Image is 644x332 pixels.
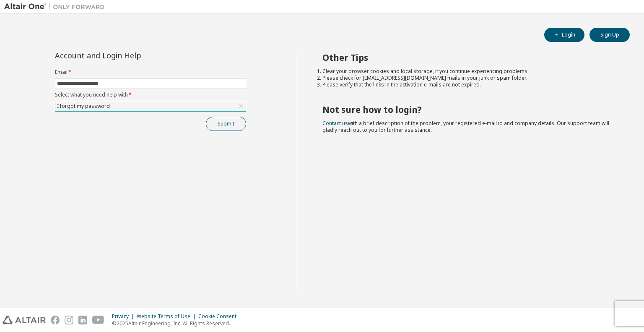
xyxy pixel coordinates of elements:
[55,69,246,76] label: Email
[589,28,630,42] button: Sign Up
[65,316,73,324] img: instagram.svg
[55,101,246,111] div: I forgot my password
[56,102,111,111] div: I forgot my password
[92,316,104,324] img: youtube.svg
[51,316,60,324] img: facebook.svg
[544,28,584,42] button: Login
[322,75,615,81] li: Please check for [EMAIL_ADDRESS][DOMAIN_NAME] mails in your junk or spam folder.
[3,316,46,324] img: altair_logo.svg
[322,81,615,88] li: Please verify that the links in the activation e-mails are not expired.
[112,313,137,320] div: Privacy
[112,320,241,327] p: © 2025 Altair Engineering, Inc. All Rights Reserved.
[198,313,241,320] div: Cookie Consent
[4,3,109,11] img: Altair One
[322,120,348,127] a: Contact us
[78,316,87,324] img: linkedin.svg
[322,68,615,75] li: Clear your browser cookies and local storage, if you continue experiencing problems.
[137,313,198,320] div: Website Terms of Use
[55,91,246,98] label: Select what you need help with
[322,104,615,115] h2: Not sure how to login?
[322,120,609,133] span: with a brief description of the problem, your registered e-mail id and company details. Our suppo...
[322,52,615,63] h2: Other Tips
[55,52,208,59] div: Account and Login Help
[206,117,246,131] button: Submit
